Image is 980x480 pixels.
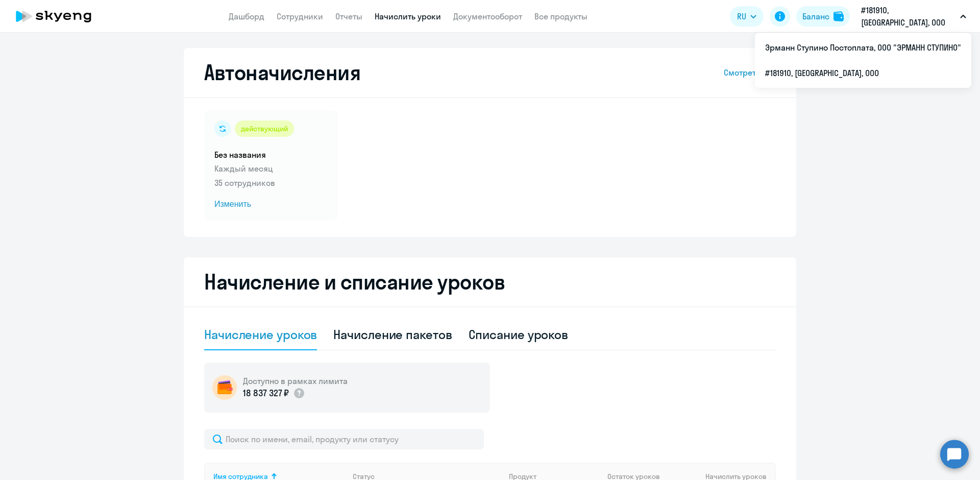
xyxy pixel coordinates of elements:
div: Начисление пакетов [333,326,452,343]
img: balance [834,11,844,21]
a: Сотрудники [277,11,323,21]
a: Дашборд [229,11,264,21]
button: Балансbalance [796,6,850,27]
button: RU [730,6,764,27]
a: Смотреть все [724,66,776,79]
h2: Автоначисления [204,60,360,85]
ul: RU [755,33,971,88]
div: Списание уроков [469,326,569,343]
input: Поиск по имени, email, продукту или статусу [204,429,484,449]
div: Баланс [802,10,829,22]
a: Документооборот [453,11,522,21]
h5: Доступно в рамках лимита [243,375,348,387]
span: Изменить [214,198,328,210]
div: действующий [235,121,294,137]
img: wallet-circle.png [212,375,237,400]
h2: Начисление и списание уроков [204,270,776,294]
h5: Без названия [214,149,328,160]
a: Отчеты [335,11,362,21]
p: 35 сотрудников [214,177,328,189]
p: Каждый месяц [214,162,328,175]
p: #181910, [GEOGRAPHIC_DATA], ООО [861,4,956,29]
a: Начислить уроки [375,11,441,21]
div: Начисление уроков [204,326,317,343]
button: #181910, [GEOGRAPHIC_DATA], ООО [856,4,971,29]
span: RU [737,10,746,22]
p: 18 837 327 ₽ [243,387,289,400]
a: Все продукты [534,11,587,21]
